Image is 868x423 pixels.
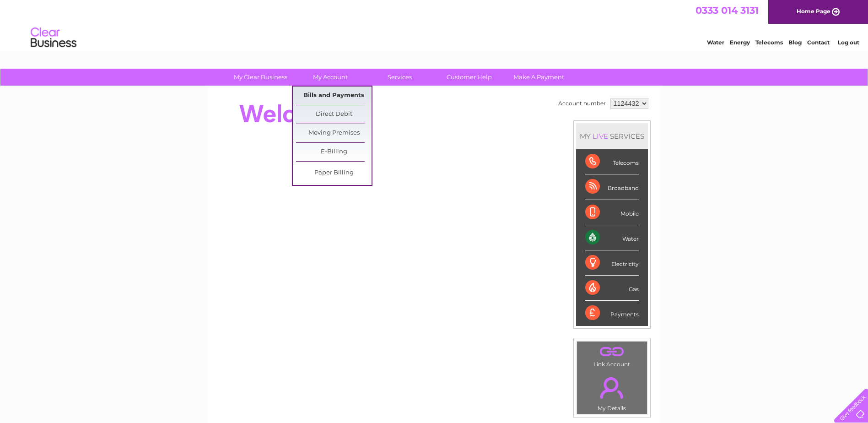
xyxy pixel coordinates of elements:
[788,39,802,46] a: Blog
[807,39,830,46] a: Contact
[577,341,647,370] td: Link Account
[501,69,577,86] a: Make A Payment
[556,96,608,111] td: Account number
[296,164,372,182] a: Paper Billing
[585,200,639,225] div: Mobile
[585,301,639,325] div: Payments
[223,69,298,86] a: My Clear Business
[585,149,639,174] div: Telecoms
[296,105,372,124] a: Direct Debit
[577,369,647,414] td: My Details
[585,276,639,301] div: Gas
[579,372,645,404] a: .
[576,123,648,149] div: MY SERVICES
[585,225,639,250] div: Water
[296,124,372,142] a: Moving Premises
[362,69,437,86] a: Services
[585,174,639,200] div: Broadband
[431,69,507,86] a: Customer Help
[838,39,859,46] a: Log out
[296,143,372,161] a: E-Billing
[579,344,645,360] a: .
[585,250,639,276] div: Electricity
[591,132,610,141] div: LIVE
[292,69,368,86] a: My Account
[730,39,750,46] a: Energy
[707,39,724,46] a: Water
[30,24,77,52] img: logo.png
[755,39,783,46] a: Telecoms
[695,5,759,16] a: 0333 014 3131
[218,5,651,44] div: Clear Business is a trading name of Verastar Limited (registered in [GEOGRAPHIC_DATA] No. 3667643...
[296,87,372,105] a: Bills and Payments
